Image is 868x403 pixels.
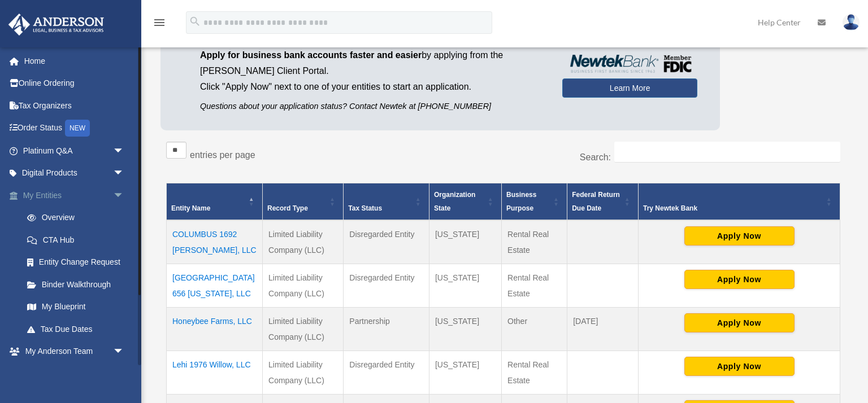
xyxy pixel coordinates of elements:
[16,273,141,296] a: Binder Walkthrough
[16,318,141,340] a: Tax Due Dates
[167,308,263,351] td: Honeybee Farms, LLC
[502,264,567,308] td: Rental Real Estate
[113,340,136,363] span: arrow_drop_down
[684,313,795,332] button: Apply Now
[568,55,692,73] img: NewtekBankLogoSM.png
[263,308,344,351] td: Limited Liability Company (LLC)
[189,15,201,28] i: search
[200,50,422,60] span: Apply for business bank accounts faster and easier
[8,50,141,72] a: Home
[429,264,501,308] td: [US_STATE]
[502,308,567,351] td: Other
[502,183,567,221] th: Business Purpose: Activate to sort
[113,162,136,185] span: arrow_drop_down
[344,220,429,264] td: Disregarded Entity
[167,351,263,395] td: Lehi 1976 Willow, LLC
[344,264,429,308] td: Disregarded Entity
[580,152,611,162] label: Search:
[572,191,620,212] span: Federal Return Due Date
[153,16,166,29] i: menu
[263,220,344,264] td: Limited Liability Company (LLC)
[8,139,141,162] a: Platinum Q&Aarrow_drop_down
[153,20,166,29] a: menu
[562,78,697,98] a: Learn More
[8,184,141,207] a: My Entitiesarrow_drop_down
[167,183,263,221] th: Entity Name: Activate to invert sorting
[843,14,860,30] img: User Pic
[429,183,501,221] th: Organization State: Activate to sort
[8,117,141,140] a: Order StatusNEW
[8,94,141,117] a: Tax Organizers
[16,207,136,229] a: Overview
[200,79,545,95] p: Click "Apply Now" next to one of your entities to start an application.
[190,150,255,160] label: entries per page
[344,308,429,351] td: Partnership
[684,226,795,246] button: Apply Now
[429,351,501,395] td: [US_STATE]
[639,183,840,221] th: Try Newtek Bank : Activate to sort
[567,183,639,221] th: Federal Return Due Date: Activate to sort
[684,270,795,289] button: Apply Now
[113,362,136,386] span: arrow_drop_down
[506,191,536,212] span: Business Purpose
[429,220,501,264] td: [US_STATE]
[65,120,90,137] div: NEW
[429,308,501,351] td: [US_STATE]
[113,184,136,207] span: arrow_drop_down
[348,204,382,212] span: Tax Status
[643,201,823,215] div: Try Newtek Bank
[502,351,567,395] td: Rental Real Estate
[171,204,210,212] span: Entity Name
[567,308,639,351] td: [DATE]
[344,351,429,395] td: Disregarded Entity
[434,191,475,212] span: Organization State
[8,72,141,95] a: Online Ordering
[8,162,141,185] a: Digital Productsarrow_drop_down
[8,362,141,385] a: My Documentsarrow_drop_down
[684,357,795,376] button: Apply Now
[200,47,545,79] p: by applying from the [PERSON_NAME] Client Portal.
[113,139,136,163] span: arrow_drop_down
[263,351,344,395] td: Limited Liability Company (LLC)
[8,340,141,363] a: My Anderson Teamarrow_drop_down
[502,220,567,264] td: Rental Real Estate
[167,264,263,308] td: [GEOGRAPHIC_DATA] 656 [US_STATE], LLC
[344,183,429,221] th: Tax Status: Activate to sort
[263,264,344,308] td: Limited Liability Company (LLC)
[16,229,141,251] a: CTA Hub
[5,14,107,36] img: Anderson Advisors Platinum Portal
[267,204,308,212] span: Record Type
[167,220,263,264] td: COLUMBUS 1692 [PERSON_NAME], LLC
[16,296,141,318] a: My Blueprint
[263,183,344,221] th: Record Type: Activate to sort
[200,99,545,113] p: Questions about your application status? Contact Newtek at [PHONE_NUMBER]
[16,251,141,274] a: Entity Change Request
